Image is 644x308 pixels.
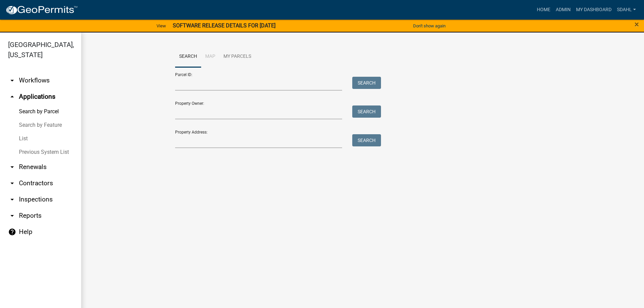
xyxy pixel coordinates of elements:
button: Search [352,105,381,118]
i: arrow_drop_down [8,163,16,171]
a: My Parcels [219,46,255,68]
a: Search [175,46,201,68]
i: arrow_drop_down [8,179,16,187]
strong: SOFTWARE RELEASE DETAILS FOR [DATE] [173,22,276,29]
span: × [635,20,639,29]
a: Home [534,3,553,16]
a: sdahl [614,3,639,16]
i: help [8,228,16,236]
button: Search [352,134,381,146]
a: View [154,20,169,31]
button: Don't show again [410,20,448,31]
i: arrow_drop_down [8,195,16,204]
button: Close [635,20,639,28]
i: arrow_drop_down [8,76,16,85]
i: arrow_drop_down [8,212,16,220]
i: arrow_drop_up [8,93,16,101]
button: Search [352,77,381,89]
a: Admin [553,3,573,16]
a: My Dashboard [573,3,614,16]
